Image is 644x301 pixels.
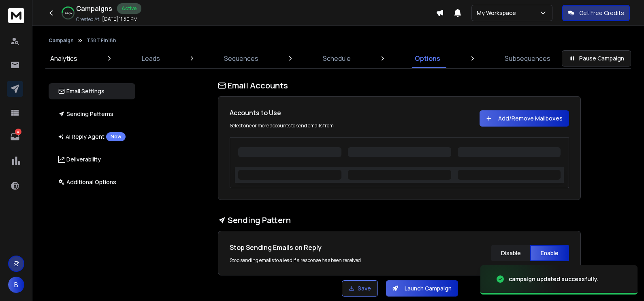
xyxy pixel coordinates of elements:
[15,129,21,135] p: 4
[49,83,135,99] button: Email Settings
[76,4,112,13] h1: Campaigns
[410,49,445,68] a: Options
[8,277,24,293] button: B
[87,37,116,44] p: T38T F1n18h
[65,11,72,15] p: 44 %
[102,16,138,22] p: [DATE] 11:50 PM
[505,54,550,63] p: Subsequences
[7,129,23,145] a: 4
[579,9,624,17] p: Get Free Credits
[58,87,104,95] p: Email Settings
[415,54,440,63] p: Options
[562,50,631,67] button: Pause Campaign
[76,16,100,23] p: Created At:
[224,54,258,63] p: Sequences
[477,9,519,17] p: My Workspace
[218,80,581,91] h1: Email Accounts
[49,37,74,44] button: Campaign
[45,49,82,68] a: Analytics
[562,5,630,21] button: Get Free Credits
[219,49,263,68] a: Sequences
[50,54,77,63] p: Analytics
[117,3,141,14] div: Active
[137,49,165,68] a: Leads
[142,54,160,63] p: Leads
[318,49,356,68] a: Schedule
[323,54,351,63] p: Schedule
[509,275,599,283] div: campaign updated successfully.
[500,49,555,68] a: Subsequences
